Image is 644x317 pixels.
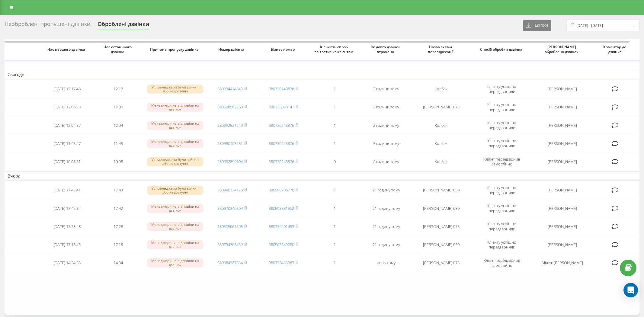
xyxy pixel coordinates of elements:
a: 380500206770 [269,187,294,193]
a: 380984787354 [217,260,243,265]
td: 1 [309,135,360,152]
td: Міщук [PERSON_NAME] [533,254,591,271]
a: 380734401433 [269,224,294,229]
span: Причина пропуску дзвінка [150,47,200,52]
a: 380505661395 [217,224,243,229]
td: 17:28 [93,218,144,235]
td: 1 [309,254,360,271]
div: Менеджери не відповіли на дзвінок [147,103,203,112]
td: 1 [309,81,360,98]
td: Клієнту успішно передзвонили [471,99,533,116]
td: [PERSON_NAME] [533,135,591,152]
td: 2 години тому [360,99,412,116]
td: [DATE] 10:08:51 [41,153,93,170]
span: Час першого дзвінка [46,47,87,52]
td: [DATE] 11:43:47 [41,135,93,152]
td: [DATE] 17:28:48 [41,218,93,235]
a: 380508562260 [217,104,243,110]
span: Як довго дзвінок втрачено [366,45,407,54]
td: Клієнту успішно передзвонили [471,81,533,98]
td: Колбек [412,117,470,134]
div: Менеджери не відповіли на дзвінок [147,204,203,213]
td: [PERSON_NAME] 073 [412,254,470,271]
td: Клієнту успішно передзвонили [471,200,533,217]
a: 380730243876 [269,86,294,91]
button: Експорт [523,20,551,31]
td: 14:34 [93,254,144,271]
span: Спосіб обробки дзвінка [476,47,527,52]
div: Необроблені пропущені дзвінки [5,21,90,30]
td: [PERSON_NAME] 050 [412,182,470,199]
td: 12:06 [93,99,144,116]
td: [PERSON_NAME] [533,117,591,134]
td: 12:04 [93,117,144,134]
td: 3 години тому [360,135,412,152]
span: Кількість спроб зв'язатись з клієнтом [314,45,355,54]
td: [PERSON_NAME] [533,200,591,217]
a: 380730243876 [269,123,294,128]
td: 17:18 [93,236,144,253]
td: 0 [309,153,360,170]
td: [PERSON_NAME] [533,236,591,253]
td: [DATE] 17:18:43 [41,236,93,253]
td: 1 [309,99,360,116]
div: Менеджери не відповіли на дзвінок [147,258,203,267]
a: 380734706439 [217,242,243,247]
td: 21 годину тому [360,218,412,235]
div: Менеджери не відповіли на дзвінок [147,139,203,148]
span: Номер клієнта [212,47,252,52]
td: 1 [309,218,360,235]
td: 12:17 [93,81,144,98]
span: Назва схеми переадресації [418,45,465,54]
td: Клієнту успішно передзвонили [471,135,533,152]
a: 380992521249 [217,123,243,128]
td: [PERSON_NAME] [533,218,591,235]
a: 380970340304 [217,206,243,211]
div: Менеджери не відповіли на дзвінок [147,121,203,130]
a: 380733078141 [269,104,294,110]
td: 2 години тому [360,117,412,134]
td: [DATE] 12:04:57 [41,117,93,134]
td: [PERSON_NAME] 050 [412,200,470,217]
td: 17:42 [93,200,144,217]
td: Клієнт передзвонив самостійно [471,153,533,170]
td: 1 [309,182,360,199]
td: 21 годину тому [360,182,412,199]
span: Коментар до дзвінка [597,45,634,54]
div: Усі менеджери були зайняті або недоступні [147,85,203,94]
a: 380503581362 [269,206,294,211]
td: 1 [309,236,360,253]
td: Колбек [412,81,470,98]
td: 11:43 [93,135,144,152]
td: [PERSON_NAME] [533,99,591,116]
td: [PERSON_NAME] [533,182,591,199]
td: 4 години тому [360,153,412,170]
a: 380730243876 [269,159,294,164]
span: Бізнес номер [263,47,304,52]
td: [PERSON_NAME] [533,153,591,170]
td: [DATE] 12:06:33 [41,99,93,116]
td: день тому [360,254,412,271]
div: Менеджери не відповіли на дзвінок [147,240,203,249]
td: 1 [309,117,360,134]
a: 380730243876 [269,141,294,146]
td: [DATE] 14:34:33 [41,254,93,271]
td: 2 години тому [360,81,412,98]
td: [DATE] 12:17:48 [41,81,93,98]
td: Клієнту успішно передзвонили [471,218,533,235]
td: Вчора [5,171,639,181]
a: 380503349280 [269,242,294,247]
td: Колбек [412,153,470,170]
div: Оброблені дзвінки [98,21,149,30]
td: 10:08 [93,153,144,170]
a: 380990134126 [217,187,243,193]
a: 380934414343 [217,86,243,91]
td: Клієнту успішно передзвонили [471,182,533,199]
div: Менеджери не відповіли на дзвінок [147,222,203,231]
td: 1 [309,200,360,217]
td: [PERSON_NAME] 050 [412,236,470,253]
td: [DATE] 17:43:41 [41,182,93,199]
span: Час останнього дзвінка [98,45,139,54]
td: Клієнту успішно передзвонили [471,236,533,253]
td: [DATE] 17:42:34 [41,200,93,217]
